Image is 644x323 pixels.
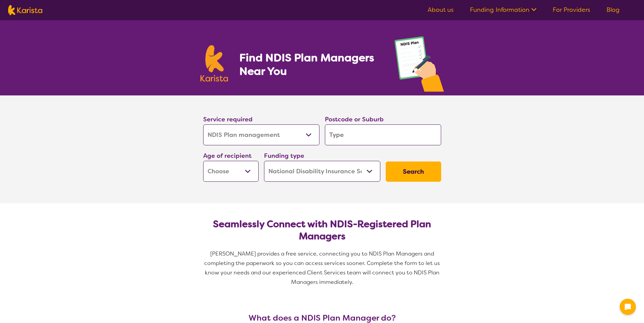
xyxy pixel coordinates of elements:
[386,161,441,182] button: Search
[200,45,228,82] img: Karista logo
[209,218,436,242] h2: Seamlessly Connect with NDIS-Registered Plan Managers
[395,36,444,95] img: plan-management
[325,115,384,123] label: Postcode or Suburb
[203,152,252,160] label: Age of recipient
[200,313,444,323] h3: What does a NDIS Plan Manager do?
[8,5,42,15] img: Karista logo
[239,51,381,78] h1: Find NDIS Plan Managers Near You
[470,6,536,14] a: Funding Information
[204,250,441,286] span: [PERSON_NAME] provides a free service, connecting you to NDIS Plan Managers and completing the pa...
[264,152,304,160] label: Funding type
[606,6,620,14] a: Blog
[203,115,253,123] label: Service required
[325,124,441,145] input: Type
[428,6,454,14] a: About us
[553,6,590,14] a: For Providers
